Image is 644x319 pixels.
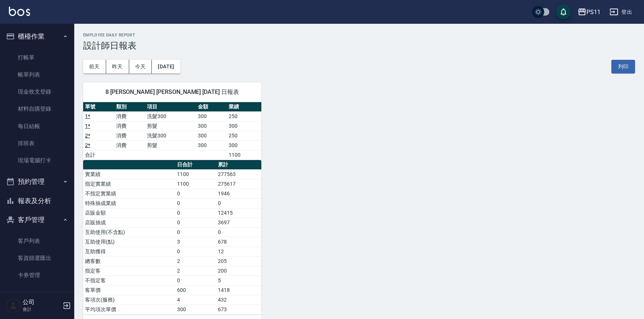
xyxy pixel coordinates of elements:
td: 0 [175,218,216,227]
a: 帳單列表 [3,66,71,83]
td: 洗髮300 [145,131,196,140]
td: 4 [175,295,216,305]
button: 登出 [607,5,635,19]
a: 排班表 [3,135,71,152]
td: 1100 [175,169,216,179]
td: 客單價 [83,285,175,295]
td: 0 [175,276,216,285]
td: 0 [175,247,216,256]
td: 剪髮 [145,121,196,131]
td: 3697 [216,218,261,227]
td: 300 [196,111,227,121]
td: 1418 [216,285,261,295]
td: 0 [216,198,261,208]
a: 每日結帳 [3,118,71,135]
img: Logo [9,7,30,16]
td: 總客數 [83,256,175,266]
td: 300 [196,131,227,140]
td: 洗髮300 [145,111,196,121]
td: 實業績 [83,169,175,179]
img: Person [6,298,21,313]
td: 不指定客 [83,276,175,285]
th: 類別 [114,102,146,112]
td: 678 [216,237,261,247]
button: [DATE] [152,60,180,74]
p: 會計 [23,306,61,313]
td: 0 [175,189,216,198]
span: 8 [PERSON_NAME] [PERSON_NAME] [DATE] 日報表 [92,88,252,96]
td: 剪髮 [145,140,196,150]
td: 205 [216,256,261,266]
td: 互助使用(不含點) [83,227,175,237]
button: 報表及分析 [3,191,71,211]
td: 300 [196,140,227,150]
td: 互助使用(點) [83,237,175,247]
a: 客戶列表 [3,232,71,250]
button: PS11 [575,4,604,20]
td: 店販金額 [83,208,175,218]
a: 打帳單 [3,49,71,66]
td: 300 [227,121,261,131]
a: 客資篩選匯出 [3,250,71,267]
a: 卡券管理 [3,267,71,284]
td: 消費 [114,121,146,131]
td: 12 [216,247,261,256]
td: 673 [216,305,261,314]
button: save [556,4,571,19]
button: 昨天 [106,60,129,74]
td: 277563 [216,169,261,179]
a: 現場電腦打卡 [3,152,71,169]
td: 合計 [83,150,114,160]
td: 432 [216,295,261,305]
td: 0 [175,227,216,237]
td: 300 [196,121,227,131]
td: 指定實業績 [83,179,175,189]
a: 材料自購登錄 [3,100,71,117]
td: 2 [175,256,216,266]
td: 互助獲得 [83,247,175,256]
td: 消費 [114,140,146,150]
td: 消費 [114,111,146,121]
button: 行銷工具 [3,287,71,306]
td: 2 [175,266,216,276]
td: 0 [175,208,216,218]
th: 業績 [227,102,261,112]
div: PS11 [586,7,601,17]
button: 預約管理 [3,172,71,191]
td: 指定客 [83,266,175,276]
td: 0 [216,227,261,237]
td: 275617 [216,179,261,189]
th: 單號 [83,102,114,112]
td: 250 [227,111,261,121]
td: 5 [216,276,261,285]
td: 0 [175,198,216,208]
td: 250 [227,131,261,140]
th: 項目 [145,102,196,112]
h5: 公司 [23,299,61,306]
table: a dense table [83,160,261,315]
td: 200 [216,266,261,276]
td: 1946 [216,189,261,198]
th: 累計 [216,160,261,170]
td: 300 [175,305,216,314]
td: 1100 [175,179,216,189]
button: 客戶管理 [3,210,71,230]
td: 消費 [114,131,146,140]
td: 1100 [227,150,261,160]
th: 金額 [196,102,227,112]
td: 300 [227,140,261,150]
td: 12415 [216,208,261,218]
button: 前天 [83,60,106,74]
td: 客項次(服務) [83,295,175,305]
td: 3 [175,237,216,247]
td: 特殊抽成業績 [83,198,175,208]
a: 現金收支登錄 [3,83,71,100]
button: 今天 [129,60,152,74]
td: 不指定實業績 [83,189,175,198]
td: 平均項次單價 [83,305,175,314]
td: 店販抽成 [83,218,175,227]
button: 列印 [611,60,635,74]
td: 600 [175,285,216,295]
button: 櫃檯作業 [3,27,71,46]
th: 日合計 [175,160,216,170]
